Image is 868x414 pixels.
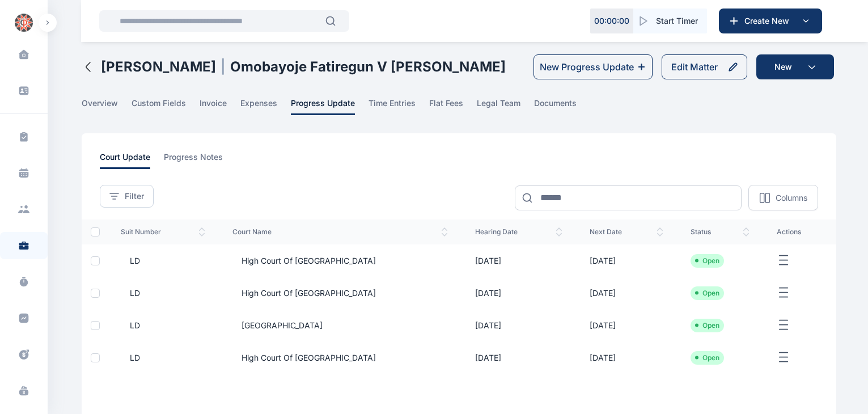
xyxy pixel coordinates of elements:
[100,185,154,208] button: Filter
[662,54,747,79] button: Edit Matter
[691,227,750,236] span: status
[748,185,818,210] button: Columns
[164,151,223,169] span: progress notes
[776,192,807,204] p: Columns
[200,98,227,115] span: invoice
[576,244,676,277] td: [DATE]
[777,227,823,236] span: actions
[369,98,429,115] a: time entries
[232,227,447,236] span: court name
[232,255,447,267] a: High Court of [GEOGRAPHIC_DATA]
[695,353,719,362] li: Open
[232,352,447,364] a: High Court of [GEOGRAPHIC_DATA]
[164,151,236,169] a: progress notes
[534,98,577,115] span: documents
[594,15,629,27] p: 00 : 00 : 00
[740,15,799,27] span: Create New
[695,321,719,330] li: Open
[121,352,205,364] a: LD
[240,98,291,115] a: expenses
[221,58,226,76] span: |
[477,98,534,115] a: legal team
[100,151,150,169] span: court update
[695,256,719,265] li: Open
[232,352,376,364] span: High Court of [GEOGRAPHIC_DATA]
[121,255,205,267] a: LD
[534,98,590,115] a: documents
[232,288,447,299] a: High Court of [GEOGRAPHIC_DATA]
[230,58,506,76] h1: Omobayoje Fatiregun v [PERSON_NAME]
[232,288,376,299] span: High Court of [GEOGRAPHIC_DATA]
[101,58,216,76] h1: [PERSON_NAME]
[633,9,707,33] button: Start Timer
[82,98,118,115] span: overview
[461,277,577,309] td: [DATE]
[533,54,653,79] button: New Progress Update
[719,9,822,33] button: Create New
[125,191,144,202] span: Filter
[291,98,369,115] a: progress update
[656,15,698,27] span: Start Timer
[121,352,140,364] span: LD
[590,227,663,236] span: next date
[121,227,205,236] span: suit number
[475,227,563,236] span: hearing date
[429,98,463,115] span: flat fees
[429,98,477,115] a: flat fees
[232,320,323,331] span: [GEOGRAPHIC_DATA]
[132,98,186,115] span: custom fields
[756,54,834,79] button: New
[232,255,376,267] span: High Court of [GEOGRAPHIC_DATA]
[82,98,132,115] a: overview
[695,289,719,298] li: Open
[576,341,676,374] td: [DATE]
[121,255,140,267] span: LD
[200,98,240,115] a: invoice
[671,60,718,74] div: Edit Matter
[461,244,577,277] td: [DATE]
[576,309,676,341] td: [DATE]
[100,151,164,169] a: court update
[477,98,520,115] span: legal team
[576,277,676,309] td: [DATE]
[132,98,200,115] a: custom fields
[121,320,140,331] span: LD
[240,98,277,115] span: expenses
[461,341,577,374] td: [DATE]
[540,60,634,74] div: New Progress Update
[232,320,447,331] a: [GEOGRAPHIC_DATA]
[461,309,577,341] td: [DATE]
[121,320,205,331] a: LD
[369,98,416,115] span: time entries
[291,98,355,115] span: progress update
[121,288,205,299] a: LD
[121,288,140,299] span: LD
